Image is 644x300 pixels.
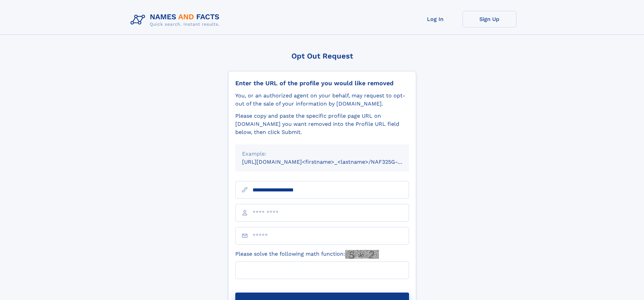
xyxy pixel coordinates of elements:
img: Logo Names and Facts [128,11,225,29]
div: Enter the URL of the profile you would like removed [235,79,409,87]
a: Log In [408,11,462,27]
small: [URL][DOMAIN_NAME]<firstname>_<lastname>/NAF325G-xxxxxxxx [242,159,422,165]
a: Sign Up [462,11,517,27]
div: You, or an authorized agent on your behalf, may request to opt-out of the sale of your informatio... [235,92,409,108]
div: Please copy and paste the specific profile page URL on [DOMAIN_NAME] you want removed into the Pr... [235,112,409,136]
div: Opt Out Request [228,52,416,60]
div: Example: [242,150,402,158]
label: Please solve the following math function: [235,250,379,259]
